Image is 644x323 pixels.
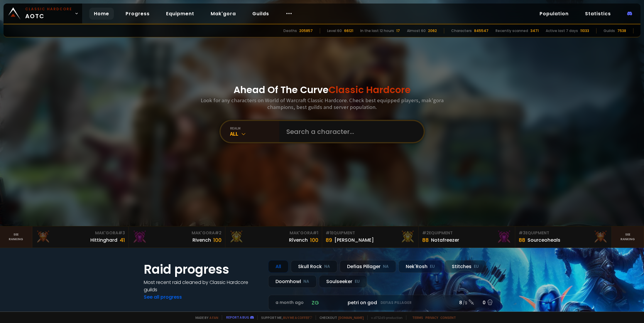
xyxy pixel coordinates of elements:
span: # 3 [118,230,125,236]
div: 205857 [299,28,313,33]
div: 88 [422,236,429,244]
div: Guilds [604,28,615,33]
div: Deaths [283,28,297,33]
a: [DOMAIN_NAME] [338,315,364,320]
div: 845547 [474,28,489,33]
a: Statistics [580,8,616,20]
a: Report a bug [226,315,249,319]
div: 7538 [617,28,626,33]
a: Privacy [425,315,438,320]
div: Level 60 [327,28,342,33]
h3: Look for any characters on World of Warcraft Classic Hardcore. Check best equipped players, mak'g... [198,97,446,110]
a: #1Equipment89[PERSON_NAME] [322,226,419,248]
div: Rivench [192,236,211,244]
div: Defias Pillager [340,260,396,273]
span: Support me, [257,315,312,320]
a: Mak'Gora#1Rîvench100 [225,226,322,248]
div: Characters [451,28,472,33]
a: #3Equipment88Sourceoheals [515,226,612,248]
div: 11033 [580,28,589,33]
a: Guilds [248,8,274,20]
small: NA [324,264,330,270]
div: Active last 7 days [546,28,578,33]
div: [PERSON_NAME] [334,236,374,244]
div: All [268,260,288,273]
div: In the last 12 hours [360,28,394,33]
div: Sourceoheals [528,236,560,244]
div: Stitches [444,260,486,273]
span: # 3 [519,230,525,236]
a: a month agozgpetri on godDefias Pillager8 /90 [268,295,501,310]
span: v. d752d5 - production [367,315,403,320]
a: Buy me a coffee [283,315,312,320]
span: Classic Hardcore [329,83,411,96]
span: AOTC [25,6,72,21]
div: Almost 60 [407,28,426,33]
div: realm [230,126,279,130]
div: Notafreezer [431,236,459,244]
div: Soulseeker [319,275,367,288]
small: NA [303,279,309,285]
div: Hittinghard [90,236,117,244]
small: NA [383,264,389,270]
div: Skull Rock [291,260,337,273]
div: 2062 [428,28,437,33]
div: Mak'Gora [36,230,125,236]
a: Terms [412,315,423,320]
span: Made by [192,315,218,320]
div: 88 [519,236,525,244]
div: 3471 [530,28,539,33]
div: Equipment [519,230,608,236]
div: 41 [120,236,125,244]
div: Doomhowl [268,275,317,288]
div: Equipment [326,230,415,236]
a: Population [535,8,573,20]
div: 100 [310,236,318,244]
div: 66121 [344,28,353,33]
span: Checkout [316,315,364,320]
div: Mak'Gora [132,230,222,236]
small: EU [355,279,360,285]
div: Mak'Gora [229,230,318,236]
span: # 2 [422,230,429,236]
div: 100 [213,236,222,244]
a: Progress [121,8,154,20]
div: Nek'Rosh [398,260,442,273]
small: EU [430,264,435,270]
div: 89 [326,236,332,244]
a: Mak'gora [206,8,241,20]
a: Seeranking [612,226,644,248]
input: Search a character... [283,121,417,142]
small: EU [474,264,479,270]
div: 17 [396,28,400,33]
h4: Most recent raid cleaned by Classic Hardcore guilds [144,279,261,293]
a: Equipment [161,8,199,20]
div: Rîvench [289,236,308,244]
div: All [230,130,279,137]
a: a fan [209,315,218,320]
span: # 2 [215,230,222,236]
h1: Ahead Of The Curve [234,83,411,97]
div: Equipment [422,230,511,236]
small: Classic Hardcore [25,6,72,12]
a: See all progress [144,294,182,300]
span: # 1 [326,230,331,236]
span: # 1 [313,230,318,236]
div: Recently scanned [496,28,528,33]
a: Mak'Gora#3Hittinghard41 [32,226,129,248]
a: Consent [440,315,456,320]
a: #2Equipment88Notafreezer [419,226,515,248]
a: Classic HardcoreAOTC [4,4,82,23]
h1: Raid progress [144,260,261,279]
a: Home [89,8,114,20]
a: Mak'Gora#2Rivench100 [129,226,225,248]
